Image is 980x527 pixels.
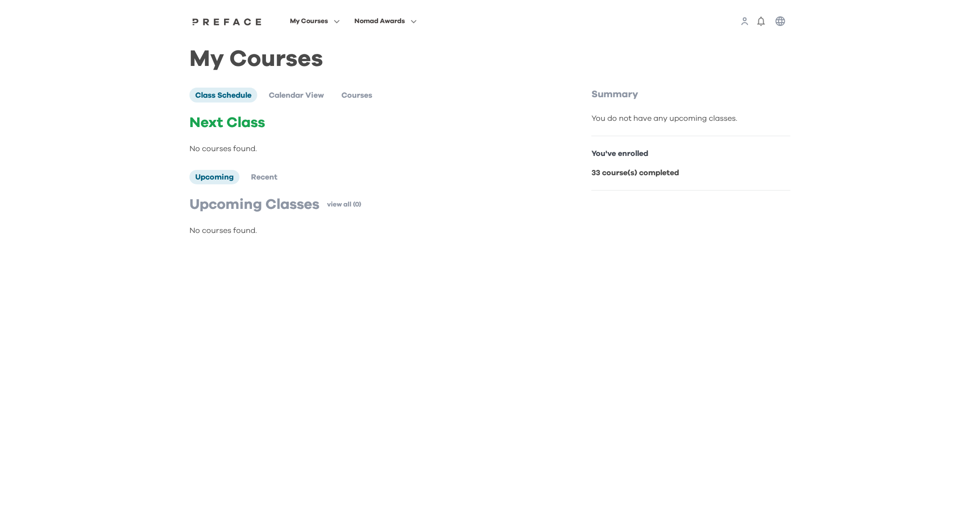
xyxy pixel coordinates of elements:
[189,114,551,131] p: Next Class
[287,15,343,27] button: My Courses
[190,18,264,26] img: Preface Logo
[195,173,234,181] span: Upcoming
[354,15,405,27] span: Nomad Awards
[251,173,277,181] span: Recent
[352,15,420,27] button: Nomad Awards
[190,17,264,25] a: Preface Logo
[591,169,679,177] b: 33 course(s) completed
[591,113,791,124] div: You do not have any upcoming classes.
[189,196,319,213] p: Upcoming Classes
[189,143,551,154] p: No courses found.
[341,91,372,99] span: Courses
[290,15,328,27] span: My Courses
[269,91,324,99] span: Calendar View
[195,91,251,99] span: Class Schedule
[591,88,791,101] p: Summary
[189,54,791,64] h1: My Courses
[189,225,551,236] p: No courses found.
[591,148,791,159] p: You've enrolled
[327,200,361,209] a: view all (0)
